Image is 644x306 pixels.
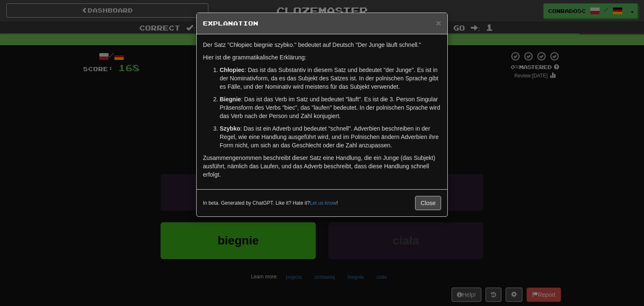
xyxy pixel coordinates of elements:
[203,200,338,207] small: In beta. Generated by ChatGPT. Like it? Hate it? !
[220,96,241,103] strong: Biegnie
[220,66,441,91] p: : Das ist das Substantiv in diesem Satz und bedeutet "der Junge". Es ist in der Nominativform, da...
[436,18,441,27] button: Close
[203,41,441,49] p: Der Satz "Chłopiec biegnie szybko." bedeutet auf Deutsch "Der Junge läuft schnell."
[436,18,441,28] span: ×
[203,53,441,62] p: Hier ist die grammatikalische Erklärung:
[203,154,441,179] p: Zusammengenommen beschreibt dieser Satz eine Handlung, die ein Junge (das Subjekt) ausführt, näml...
[220,125,240,132] strong: Szybko
[220,67,244,73] strong: Chłopiec
[220,124,441,149] p: : Das ist ein Adverb und bedeutet "schnell". Adverbien beschreiben in der Regel, wie eine Handlun...
[310,200,336,206] a: Let us know
[203,19,441,28] h5: Explanation
[220,95,441,120] p: : Das ist das Verb im Satz und bedeutet "läuft". Es ist die 3. Person Singular Präsensform des Ve...
[415,196,441,210] button: Close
